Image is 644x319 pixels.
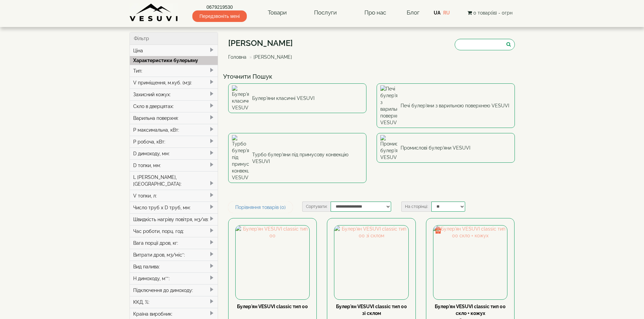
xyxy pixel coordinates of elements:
div: V топки, л: [130,190,218,202]
h4: Уточнити Пошук [223,73,520,80]
a: Булер'ян VESUVI classic тип 00 скло + кожух [435,304,506,316]
span: 0 товар(ів) - 0грн [473,10,512,16]
a: RU [443,10,450,16]
a: Промислові булер'яни VESUVI Промислові булер'яни VESUVI [377,133,515,163]
img: gift [435,227,442,234]
img: Булер'ян VESUVI classic тип 00 скло + кожух [433,225,507,299]
a: Послуги [307,5,343,21]
div: Фільтр [130,32,218,45]
div: Скло в дверцятах: [130,100,218,112]
div: L [PERSON_NAME], [GEOGRAPHIC_DATA]: [130,171,218,190]
img: Булер'яни класичні VESUVI [232,85,249,111]
li: [PERSON_NAME] [248,54,292,60]
img: Печі булер'яни з варильною поверхнею VESUVI [380,85,397,126]
a: Булер'яни класичні VESUVI Булер'яни класичні VESUVI [228,83,366,113]
div: Ціна [130,45,218,56]
div: Вид палива: [130,261,218,272]
div: Захисний кожух: [130,88,218,100]
a: Про нас [358,5,393,21]
div: D топки, мм: [130,159,218,171]
img: Турбо булер'яни під примусову конвекцію VESUVI [232,135,249,181]
img: Булер'ян VESUVI classic тип 00 [236,225,309,299]
div: P робоча, кВт: [130,136,218,148]
div: Варильна поверхня: [130,112,218,124]
div: D димоходу, мм: [130,148,218,159]
div: ККД, %: [130,296,218,308]
div: P максимальна, кВт: [130,124,218,136]
div: Витрати дров, м3/міс*: [130,249,218,261]
a: Товари [261,5,293,21]
a: Блог [407,9,420,16]
a: UA [434,10,440,16]
div: Вага порції дров, кг: [130,237,218,249]
span: Передзвоніть мені [192,10,247,22]
h1: [PERSON_NAME] [228,39,297,48]
div: Тип: [130,65,218,77]
label: На сторінці: [401,202,431,212]
div: Швидкість нагріву повітря, м3/хв: [130,213,218,225]
img: Завод VESUVI [129,3,178,22]
div: H димоходу, м**: [130,272,218,284]
div: Підключення до димоходу: [130,284,218,296]
a: Турбо булер'яни під примусову конвекцію VESUVI Турбо булер'яни під примусову конвекцію VESUVI [228,133,366,183]
img: Булер'ян VESUVI classic тип 00 зі склом [334,225,408,299]
a: Порівняння товарів (0) [228,202,293,213]
a: Печі булер'яни з варильною поверхнею VESUVI Печі булер'яни з варильною поверхнею VESUVI [377,83,515,128]
div: V приміщення, м.куб. (м3): [130,77,218,88]
a: 0679219530 [192,4,247,10]
div: Число труб x D труб, мм: [130,202,218,213]
a: Головна [228,54,246,60]
div: Характеристики булерьяну [130,56,218,65]
div: Час роботи, порц. год: [130,225,218,237]
a: Булер'ян VESUVI classic тип 00 зі склом [336,304,407,316]
img: Промислові булер'яни VESUVI [380,135,397,161]
button: 0 товар(ів) - 0грн [466,9,515,17]
a: Булер'ян VESUVI classic тип 00 [237,304,308,309]
label: Сортувати: [302,202,331,212]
